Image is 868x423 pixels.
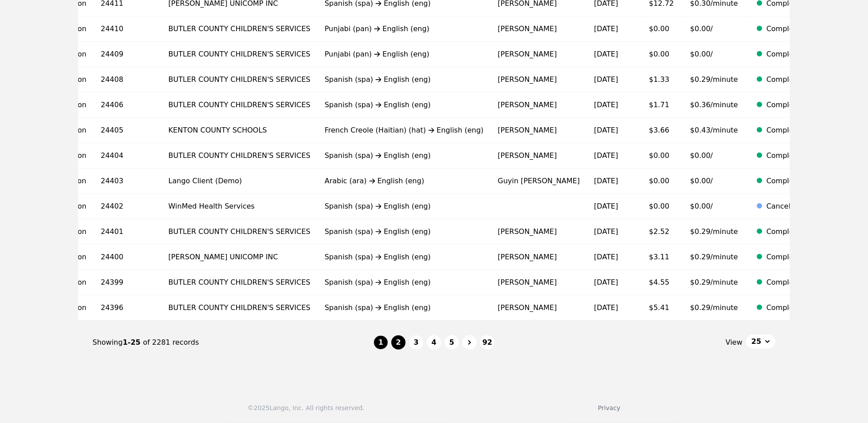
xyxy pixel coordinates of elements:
[391,335,406,350] button: 2
[161,42,317,67] td: BUTLER COUNTY CHILDREN'S SERVICES
[690,227,738,236] span: $0.29/minute
[751,336,761,347] span: 25
[642,270,683,295] td: $4.55
[325,277,483,288] div: Spanish (spa) English (eng)
[594,303,618,312] time: [DATE]
[123,338,143,346] span: 1-25
[480,335,494,350] button: 92
[642,295,683,321] td: $5.41
[161,219,317,245] td: BUTLER COUNTY CHILDREN'S SERVICES
[726,337,743,348] span: View
[767,100,806,110] div: Completed
[490,219,587,245] td: [PERSON_NAME]
[690,24,713,33] span: $0.00/
[161,118,317,143] td: KENTON COUNTY SCHOOLS
[325,100,483,110] div: Spanish (spa) English (eng)
[690,101,738,109] span: $0.36/minute
[690,126,738,134] span: $0.43/minute
[690,177,713,185] span: $0.00/
[767,24,806,34] div: Completed
[490,118,587,143] td: [PERSON_NAME]
[325,201,483,212] div: Spanish (spa) English (eng)
[767,49,806,60] div: Completed
[642,169,683,194] td: $0.00
[248,403,365,412] div: © 2025 Lango, Inc. All rights reserved.
[594,177,618,185] time: [DATE]
[445,335,459,350] button: 5
[690,303,738,312] span: $0.29/minute
[325,24,483,34] div: Punjabi (pan) English (eng)
[490,169,587,194] td: Guyin [PERSON_NAME]
[161,270,317,295] td: BUTLER COUNTY CHILDREN'S SERVICES
[325,302,483,313] div: Spanish (spa) English (eng)
[642,67,683,93] td: $1.33
[642,118,683,143] td: $3.66
[94,270,161,295] td: 24399
[594,278,618,286] time: [DATE]
[490,245,587,270] td: [PERSON_NAME]
[767,302,806,313] div: Completed
[767,176,806,186] div: Completed
[767,125,806,136] div: Completed
[94,219,161,245] td: 24401
[161,16,317,42] td: BUTLER COUNTY CHILDREN'S SERVICES
[161,194,317,219] td: WinMed Health Services
[94,169,161,194] td: 24403
[642,143,683,169] td: $0.00
[94,67,161,93] td: 24408
[161,245,317,270] td: [PERSON_NAME] UNICOMP INC
[94,295,161,321] td: 24396
[490,93,587,118] td: [PERSON_NAME]
[598,404,621,411] a: Privacy
[690,278,738,286] span: $0.29/minute
[594,50,618,58] time: [DATE]
[94,93,161,118] td: 24406
[490,16,587,42] td: [PERSON_NAME]
[325,74,483,85] div: Spanish (spa) English (eng)
[490,143,587,169] td: [PERSON_NAME]
[325,176,483,186] div: Arabic (ara) English (eng)
[92,337,374,348] div: Showing of 2281 records
[94,194,161,219] td: 24402
[642,42,683,67] td: $0.00
[92,321,776,364] nav: Page navigation
[594,75,618,84] time: [DATE]
[325,150,483,161] div: Spanish (spa) English (eng)
[490,270,587,295] td: [PERSON_NAME]
[594,253,618,261] time: [DATE]
[690,151,713,160] span: $0.00/
[490,42,587,67] td: [PERSON_NAME]
[594,101,618,109] time: [DATE]
[642,194,683,219] td: $0.00
[767,150,806,161] div: Completed
[690,253,738,261] span: $0.29/minute
[594,126,618,134] time: [DATE]
[94,118,161,143] td: 24405
[594,24,618,33] time: [DATE]
[325,49,483,60] div: Punjabi (pan) English (eng)
[767,252,806,262] div: Completed
[642,16,683,42] td: $0.00
[94,16,161,42] td: 24410
[490,295,587,321] td: [PERSON_NAME]
[690,50,713,58] span: $0.00/
[690,75,738,84] span: $0.29/minute
[161,93,317,118] td: BUTLER COUNTY CHILDREN'S SERVICES
[490,67,587,93] td: [PERSON_NAME]
[767,277,806,288] div: Completed
[594,202,618,210] time: [DATE]
[594,151,618,160] time: [DATE]
[642,219,683,245] td: $2.52
[161,143,317,169] td: BUTLER COUNTY CHILDREN'S SERVICES
[325,125,483,136] div: French Creole (Haitian) (hat) English (eng)
[94,245,161,270] td: 24400
[94,143,161,169] td: 24404
[409,335,423,350] button: 3
[161,169,317,194] td: Lango Client (Demo)
[325,226,483,237] div: Spanish (spa) English (eng)
[767,201,806,212] div: Canceled
[767,226,806,237] div: Completed
[161,295,317,321] td: BUTLER COUNTY CHILDREN'S SERVICES
[642,245,683,270] td: $3.11
[594,227,618,236] time: [DATE]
